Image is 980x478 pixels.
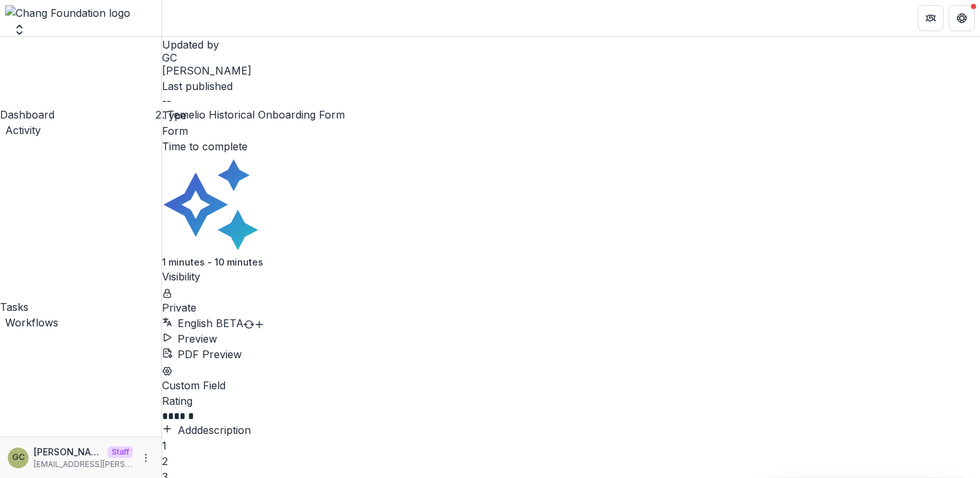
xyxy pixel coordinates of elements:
div: Temelio Historical Onboarding Form [167,107,345,122]
span: PDF Preview [178,348,242,361]
p: 1 minutes - 10 minutes [162,255,263,269]
button: PDF Preview [162,347,242,362]
span: Workflows [5,316,58,329]
p: Visibility [162,269,980,284]
span: Rating [162,394,192,407]
button: Open entity switcher [10,23,29,36]
p: Last published [162,78,980,94]
button: Edit Form Settings [162,362,172,378]
button: More [138,450,154,466]
span: Form [162,124,188,137]
p: Staff [108,446,133,458]
span: Activity [5,124,41,137]
p: [PERSON_NAME] [162,63,251,78]
button: Preview [162,331,217,347]
div: Grace Chang [12,453,25,462]
p: [PERSON_NAME] [34,445,102,459]
p: [EMAIL_ADDRESS][PERSON_NAME][DOMAIN_NAME] [34,459,133,470]
span: English [178,317,244,330]
span: Custom Field [162,379,226,392]
button: Add Language [254,315,264,331]
p: Type [162,108,980,123]
button: Adddescription [162,422,251,438]
button: Get Help [949,5,975,31]
img: Chang Foundation logo [5,5,156,21]
span: BETA [216,317,244,330]
button: Refresh Translation [244,315,254,331]
p: Private [162,300,196,315]
div: 1 [162,438,980,453]
button: Partners [918,5,944,31]
p: Time to complete [162,139,980,154]
div: 2 [162,453,980,469]
p: Updated by [162,37,980,52]
p: -- [162,94,171,108]
button: English BETA [162,315,244,331]
div: Grace Chang [162,52,251,63]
